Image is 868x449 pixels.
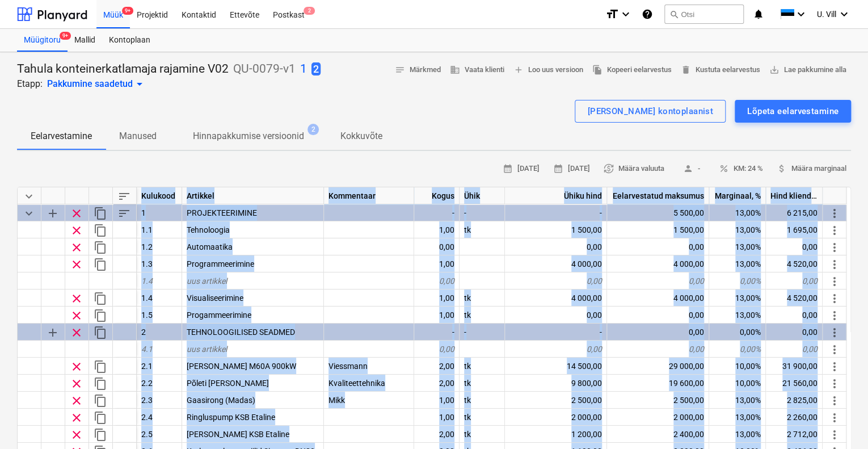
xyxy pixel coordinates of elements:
div: 1 [137,204,182,221]
span: Dubleeri kategooriat [94,326,107,339]
div: Marginaal, % [709,187,766,204]
button: [DATE] [549,160,595,178]
div: 0,00 [505,341,607,358]
button: Kopeeri eelarvestus [588,61,676,79]
span: Dubleeri kategooriat [94,207,107,220]
div: Ühik [460,187,505,204]
span: Sorteeri read tabelis [117,190,131,203]
span: Rohkem toiminguid [828,241,841,254]
span: Rohkem toiminguid [828,394,841,408]
div: 0,00 [607,272,709,289]
div: 4 000,00 [505,289,607,307]
span: Rohkem toiminguid [828,377,841,391]
div: 13,00% [709,307,766,324]
span: Rohkem toiminguid [828,326,841,339]
div: 2 000,00 [607,409,709,426]
span: Kvaliteettehnika [328,379,385,388]
span: [DATE] [503,162,540,175]
span: Sorteeri read kategooriasiseselt [117,207,131,220]
span: 2 [307,124,319,135]
div: 1 500,00 [505,221,607,238]
span: file_copy [592,65,602,75]
div: 0,00 [766,238,823,255]
span: Dubleeri rida [94,360,107,374]
button: 1 [300,61,307,77]
span: Automaatika [187,242,233,251]
span: Katla omaringipump KSB Etaline [187,430,289,439]
div: 0,00% [709,341,766,358]
div: Kulukood [137,187,182,204]
div: Vestlusvidin [811,395,868,449]
div: 2.3 [137,392,182,409]
span: TEHNOLOOGILISED SEADMED [187,328,295,337]
div: 13,00% [709,409,766,426]
div: tk [460,307,505,324]
button: Lae pakkumine alla [765,61,851,79]
button: [PERSON_NAME] kontoplaanist [575,100,726,123]
span: Ahenda kõik kategooriad [22,190,36,203]
button: KM: 24 % [714,160,768,178]
span: Ahenda kategooria [22,207,36,220]
span: Dubleeri rida [94,394,107,408]
div: 1.5 [137,307,182,324]
span: save_alt [769,65,779,75]
span: Dubleeri rida [94,377,107,391]
button: Kustuta eelarvestus [676,61,765,79]
div: 0,00 [607,238,709,255]
button: Märkmed [390,61,445,79]
div: 29 000,00 [607,358,709,375]
span: Eemalda rida [70,394,83,408]
div: 1,00 [414,221,460,238]
span: currency_exchange [604,163,614,174]
a: Mallid [68,29,102,52]
span: delete [681,65,691,75]
div: 9 800,00 [505,375,607,392]
div: 2,00 [414,358,460,375]
div: - [414,324,460,341]
div: Hind kliendile [766,187,823,204]
p: Kokkuvõte [340,129,382,143]
div: - [460,324,505,341]
div: - [460,204,505,221]
div: 14 500,00 [505,358,607,375]
span: notes [395,65,405,75]
div: 1.4 [137,289,182,307]
span: Programmeerimine [187,259,254,268]
div: 2 260,00 [766,409,823,426]
div: 1.2 [137,238,182,255]
span: Eemalda rida [70,224,83,237]
div: - [505,204,607,221]
span: Määra marginaal [777,162,846,175]
span: percent [719,163,729,174]
button: Määra valuuta [599,160,669,178]
span: Gaasirong (Madas) [187,396,255,405]
p: Hinnapakkumise versioonid [193,129,304,143]
div: 0,00 [414,238,460,255]
div: 2 000,00 [505,409,607,426]
span: Eemalda rida [70,428,83,442]
span: uus artikkel [187,276,227,286]
span: Katel Viessmann M60A 900kW [187,362,296,371]
div: 0,00 [766,272,823,289]
div: 2,00 [414,375,460,392]
div: 1,00 [414,255,460,272]
div: Kontoplaan [102,29,157,52]
div: 0,00 [505,238,607,255]
div: 1 200,00 [505,426,607,443]
span: Eemalda rida [70,360,83,374]
div: 1,00 [414,392,460,409]
span: Rohkem toiminguid [828,292,841,305]
p: Manused [119,129,157,143]
span: [DATE] [553,162,590,175]
span: Rohkem toiminguid [828,224,841,237]
span: uus artikkel [187,345,227,354]
div: 0,00% [709,324,766,341]
p: Eelarvestamine [31,129,92,143]
div: 0,00 [766,341,823,358]
div: 5 500,00 [607,204,709,221]
span: attach_money [777,163,787,174]
div: 2,00 [414,426,460,443]
span: Dubleeri rida [94,224,107,237]
p: Tahula konteinerkatlamaja rajamine V02 [17,61,229,77]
